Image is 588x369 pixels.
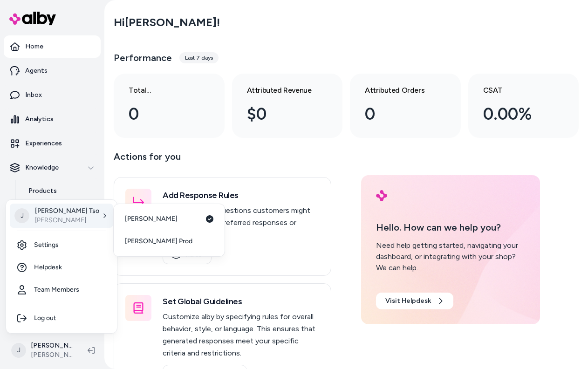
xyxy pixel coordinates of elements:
[125,214,178,224] span: [PERSON_NAME]
[35,216,99,225] p: [PERSON_NAME]
[14,208,29,223] span: J
[10,234,113,256] a: Settings
[35,206,99,216] p: [PERSON_NAME] Tso
[125,237,192,246] span: [PERSON_NAME] Prod
[10,279,113,301] a: Team Members
[10,307,113,329] div: Log out
[34,263,62,272] span: Helpdesk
